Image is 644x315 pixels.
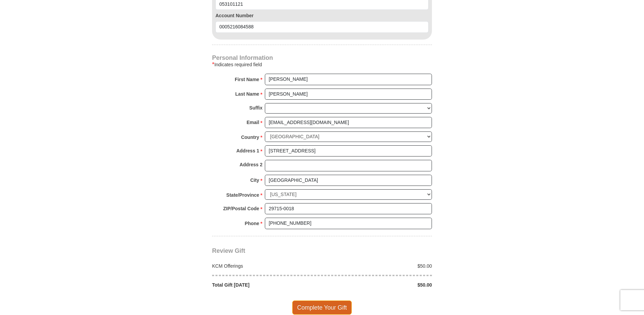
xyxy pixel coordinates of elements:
strong: ZIP/Postal Code [223,204,259,213]
strong: City [250,175,259,185]
div: KCM Offerings [209,263,322,269]
strong: Phone [245,219,259,228]
strong: Address 1 [236,146,259,155]
div: Total Gift [DATE] [209,282,322,288]
strong: Email [247,118,259,127]
div: $50.00 [322,263,436,269]
strong: State/Province [226,190,259,200]
strong: Suffix [249,103,262,113]
div: $50.00 [322,282,436,288]
span: Complete Your Gift [292,300,352,315]
strong: Address 2 [239,160,262,169]
strong: Country [241,132,259,142]
strong: Last Name [235,89,259,99]
div: Indicates required field [212,60,432,69]
label: Account Number [215,12,429,19]
span: Review Gift [212,247,245,254]
h4: Personal Information [212,55,432,60]
strong: First Name [235,75,259,84]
